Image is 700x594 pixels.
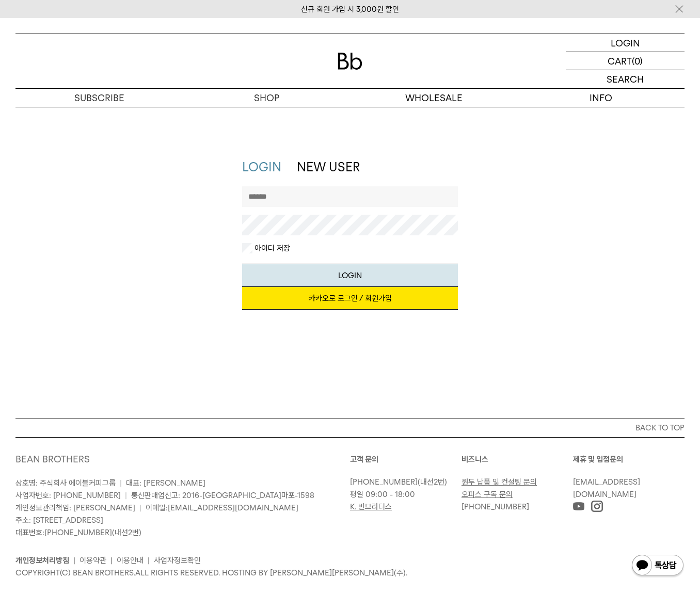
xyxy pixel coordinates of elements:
span: 상호명: 주식회사 에이블커피그룹 [15,478,116,488]
span: 대표번호: (내선2번) [15,528,141,537]
p: SEARCH [607,70,644,88]
p: 비즈니스 [462,453,573,465]
a: 신규 회원 가입 시 3,000원 할인 [301,5,399,14]
li: | [110,554,113,567]
p: COPYRIGHT(C) BEAN BROTHERS. ALL RIGHTS RESERVED. HOSTING BY [PERSON_NAME][PERSON_NAME](주). [15,567,685,579]
a: 오피스 구독 문의 [462,490,513,499]
a: [EMAIL_ADDRESS][DOMAIN_NAME] [573,477,640,499]
a: CART (0) [566,52,685,70]
span: | [139,503,141,512]
img: 로고 [338,53,362,70]
span: 개인정보관리책임: [PERSON_NAME] [15,503,135,512]
p: (내선2번) [350,476,456,488]
a: 카카오로 로그인 / 회원가입 [242,287,458,310]
p: CART [608,52,632,70]
a: 이용안내 [117,556,144,565]
li: | [148,554,150,567]
a: [PHONE_NUMBER] [462,502,529,511]
a: LOGIN [566,34,685,52]
p: LOGIN [611,34,640,52]
button: LOGIN [242,264,458,287]
span: 사업자번호: [PHONE_NUMBER] [15,491,121,500]
label: 아이디 저장 [252,243,290,253]
p: 제휴 및 입점문의 [573,453,685,465]
p: 고객 문의 [350,453,462,465]
a: 이용약관 [79,556,106,565]
li: | [73,554,75,567]
span: 통신판매업신고: 2016-[GEOGRAPHIC_DATA]마포-1598 [131,491,314,500]
a: 개인정보처리방침 [15,556,69,565]
img: 카카오톡 채널 1:1 채팅 버튼 [631,554,685,579]
a: 사업자정보확인 [154,556,201,565]
span: 이메일: [146,503,298,512]
p: 평일 09:00 - 18:00 [350,488,456,501]
a: BEAN BROTHERS [15,454,90,464]
p: INFO [517,89,685,107]
span: 대표: [PERSON_NAME] [126,478,205,488]
a: [PHONE_NUMBER] [44,528,112,537]
a: [EMAIL_ADDRESS][DOMAIN_NAME] [168,503,298,512]
span: | [125,491,127,500]
a: LOGIN [242,159,281,174]
span: | [120,478,122,488]
a: SHOP [183,89,350,107]
p: WHOLESALE [350,89,517,107]
p: (0) [632,52,643,70]
a: NEW USER [297,159,360,174]
button: BACK TO TOP [15,419,685,437]
a: SUBSCRIBE [15,89,183,107]
a: [PHONE_NUMBER] [350,477,418,487]
a: K. 빈브라더스 [350,502,392,511]
span: 주소: [STREET_ADDRESS] [15,516,103,525]
a: 원두 납품 및 컨설팅 문의 [462,477,537,487]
